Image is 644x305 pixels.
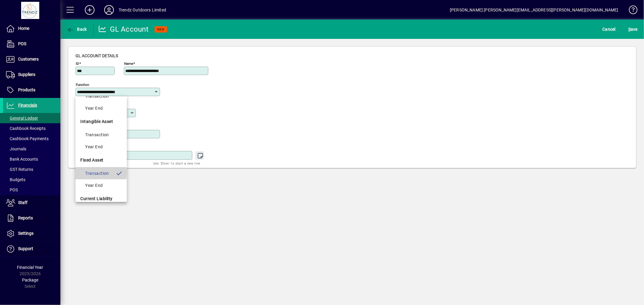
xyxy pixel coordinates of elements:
div: Trendz Outdoors Limited [119,5,166,15]
mat-label: ID [76,61,79,66]
span: Settings [18,231,34,236]
a: POS [3,185,60,195]
span: S [628,27,631,32]
span: Package [22,278,38,282]
mat-label: Name [124,61,133,66]
span: GST Returns [6,167,33,172]
a: Budgets [3,175,60,185]
mat-hint: Use 'Enter' to start a new line [153,160,200,167]
span: NEW [157,27,165,31]
span: Journals [6,146,26,151]
a: Cashbook Payments [3,134,60,144]
span: Home [18,26,29,31]
span: Support [18,246,33,251]
a: Settings [3,226,60,241]
span: Products [18,87,35,92]
span: Cancel [603,24,616,34]
mat-label: Default GST rate [76,104,102,108]
a: General Ledger [3,113,60,123]
button: Add [80,5,99,15]
button: Save [627,24,639,35]
span: Back [67,27,87,32]
button: Profile [99,5,119,15]
div: [PERSON_NAME] [PERSON_NAME][EMAIL_ADDRESS][PERSON_NAME][DOMAIN_NAME] [450,5,618,15]
span: Budgets [6,177,25,182]
span: GL account details [75,53,118,58]
a: Home [3,21,60,36]
app-page-header-button: Back [60,24,94,35]
a: Products [3,83,60,98]
span: Suppliers [18,72,35,77]
a: Journals [3,144,60,154]
span: Customers [18,57,39,61]
a: Cashbook Receipts [3,123,60,134]
span: POS [18,41,26,46]
mat-label: Notes [77,152,86,157]
button: Cancel [601,24,617,35]
span: Financials [18,103,37,108]
a: Staff [3,195,60,210]
mat-label: Function [76,83,89,87]
span: Financial Year [17,265,43,270]
mat-label: Export account ID [77,131,105,136]
a: POS [3,36,60,52]
span: POS [6,187,18,192]
span: Bank Accounts [6,157,38,162]
span: Cashbook Receipts [6,126,46,131]
span: ave [628,24,638,34]
a: Reports [3,211,60,226]
span: Reports [18,215,33,220]
a: Support [3,241,60,256]
a: Knowledge Base [624,1,636,21]
button: Back [65,24,88,35]
span: Staff [18,200,27,205]
a: GST Returns [3,164,60,175]
a: Suppliers [3,67,60,82]
a: Customers [3,52,60,67]
span: General Ledger [6,116,38,121]
span: Cashbook Payments [6,136,49,141]
div: GL Account [98,24,149,34]
a: Bank Accounts [3,154,60,164]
